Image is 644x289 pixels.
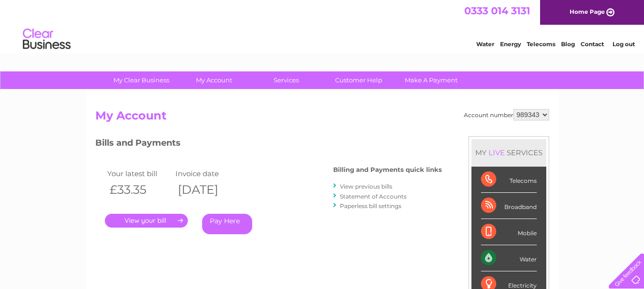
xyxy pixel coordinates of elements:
div: Account number [464,109,549,120]
th: [DATE] [173,180,242,199]
a: Energy [500,40,521,48]
img: logo.png [22,25,71,54]
td: Your latest bill [105,167,174,180]
a: My Account [174,71,253,89]
h2: My Account [95,109,549,127]
a: Make A Payment [392,71,470,89]
a: View previous bills [340,183,392,190]
a: Log out [613,40,635,48]
div: Mobile [481,219,537,245]
a: Statement of Accounts [340,193,407,200]
div: MY SERVICES [471,139,546,166]
div: Broadband [481,193,537,219]
div: Clear Business is a trading name of Verastar Limited (registered in [GEOGRAPHIC_DATA] No. 3667643... [97,5,548,46]
a: Customer Help [319,71,398,89]
a: 0333 014 3131 [464,5,530,17]
a: . [105,214,188,228]
a: Water [476,40,494,48]
a: Paperless bill settings [340,202,401,209]
div: Water [481,245,537,271]
th: £33.35 [105,180,174,199]
a: Blog [561,40,575,48]
h3: Bills and Payments [95,136,442,153]
a: Services [247,71,326,89]
div: Telecoms [481,167,537,193]
a: My Clear Business [102,71,181,89]
a: Contact [581,40,604,48]
h4: Billing and Payments quick links [333,166,442,173]
div: LIVE [487,148,507,157]
td: Invoice date [173,167,242,180]
a: Pay Here [202,214,252,234]
a: Telecoms [527,40,555,48]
